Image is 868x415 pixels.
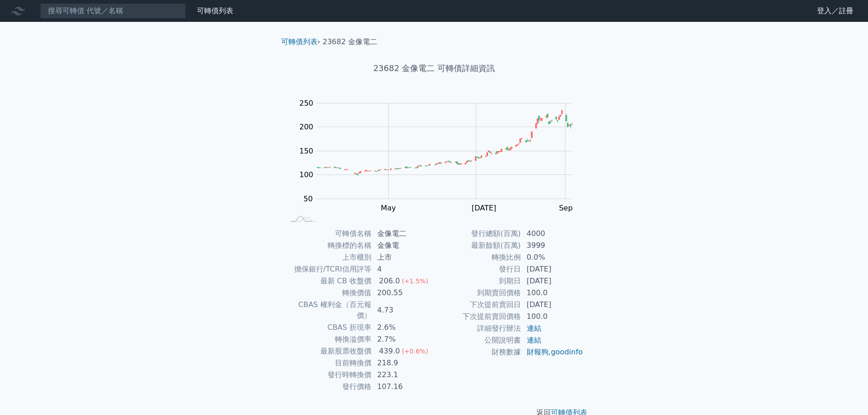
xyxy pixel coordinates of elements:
td: 2.6% [372,322,434,333]
td: [DATE] [521,275,584,287]
span: (+0.6%) [402,348,428,355]
a: 連結 [527,324,541,333]
a: 可轉債列表 [281,37,318,46]
td: 4000 [521,228,584,240]
td: 金像電二 [372,228,434,240]
span: (+1.5%) [402,277,428,285]
tspan: May [381,204,396,212]
td: 目前轉換價 [285,357,372,369]
input: 搜尋可轉債 代號／名稱 [40,3,186,19]
td: 上市 [372,251,434,263]
td: 發行時轉換價 [285,369,372,381]
tspan: 50 [303,195,313,203]
td: 公開說明書 [434,334,521,346]
tspan: [DATE] [472,204,496,212]
li: 23682 金像電二 [323,36,377,47]
td: 發行日 [434,263,521,275]
td: 4 [372,263,434,275]
a: 財報狗 [527,348,549,356]
h1: 23682 金像電二 可轉債詳細資訊 [274,62,595,75]
td: 上市櫃別 [285,251,372,263]
td: 到期賣回價格 [434,287,521,299]
td: 可轉債名稱 [285,228,372,240]
td: 200.55 [372,287,434,299]
td: 轉換溢價率 [285,333,372,345]
td: , [521,346,584,358]
td: 財務數據 [434,346,521,358]
a: 登入／註冊 [810,4,861,18]
td: 轉換比例 [434,251,521,263]
td: 最新股票收盤價 [285,345,372,357]
td: 最新 CB 收盤價 [285,275,372,287]
a: goodinfo [551,348,583,356]
td: 最新餘額(百萬) [434,240,521,251]
iframe: Chat Widget [822,371,868,415]
tspan: 200 [299,123,313,131]
div: 聊天小工具 [822,371,868,415]
td: 下次提前賣回價格 [434,311,521,323]
td: 223.1 [372,369,434,381]
g: Chart [295,99,586,231]
td: [DATE] [521,299,584,311]
td: 0.0% [521,251,584,263]
td: CBAS 權利金（百元報價） [285,299,372,322]
li: › [281,36,320,47]
td: 擔保銀行/TCRI信用評等 [285,263,372,275]
td: 發行價格 [285,381,372,393]
td: 詳細發行辦法 [434,323,521,334]
td: 下次提前賣回日 [434,299,521,311]
td: [DATE] [521,263,584,275]
td: 金像電 [372,240,434,251]
td: CBAS 折現率 [285,322,372,333]
td: 發行總額(百萬) [434,228,521,240]
a: 連結 [527,336,541,344]
td: 4.73 [372,299,434,322]
td: 100.0 [521,311,584,323]
td: 218.9 [372,357,434,369]
td: 2.7% [372,333,434,345]
tspan: Sep [559,204,573,212]
td: 到期日 [434,275,521,287]
div: 206.0 [377,276,402,287]
tspan: 100 [299,170,313,179]
td: 轉換價值 [285,287,372,299]
td: 100.0 [521,287,584,299]
a: 可轉債列表 [197,6,233,15]
td: 107.16 [372,381,434,393]
div: 439.0 [377,346,402,357]
td: 轉換標的名稱 [285,240,372,251]
tspan: 150 [299,147,313,155]
td: 3999 [521,240,584,251]
tspan: 250 [299,99,313,108]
